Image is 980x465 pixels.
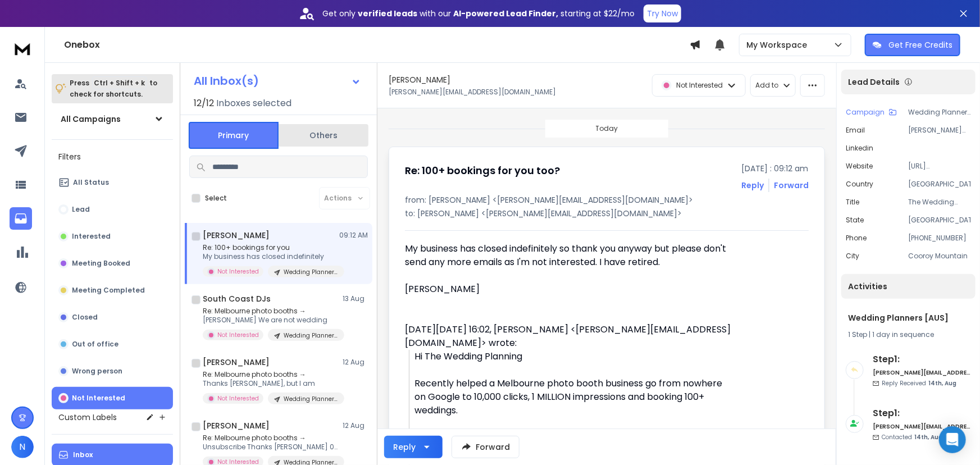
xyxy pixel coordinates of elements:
div: | [848,330,969,339]
p: 09:12 AM [339,231,368,240]
button: Primary [189,122,279,149]
button: Others [279,123,368,148]
img: logo [11,38,34,59]
button: Campaign [846,108,897,117]
button: Closed [52,306,173,329]
button: Meeting Booked [52,252,173,275]
p: Not Interested [72,394,125,403]
p: to: [PERSON_NAME] <[PERSON_NAME][EMAIL_ADDRESS][DOMAIN_NAME]> [405,208,809,219]
p: [GEOGRAPHIC_DATA] [908,180,971,189]
p: Wedding Planners [AUS] [284,268,338,276]
p: Meeting Completed [72,286,145,295]
button: Meeting Completed [52,279,173,302]
div: [DATE][DATE] 16:02, [PERSON_NAME] <[PERSON_NAME][EMAIL_ADDRESS][DOMAIN_NAME]> wrote: [405,323,733,350]
button: Out of office [52,333,173,355]
p: Re: Melbourne photo booths → [203,307,338,316]
p: Wedding Planners [AUS] [908,108,971,117]
p: Wrong person [72,367,122,376]
h6: [PERSON_NAME][EMAIL_ADDRESS][DOMAIN_NAME] [873,368,971,377]
p: Press to check for shortcuts. [70,77,157,100]
p: [GEOGRAPHIC_DATA] [908,216,971,225]
p: 12 Aug [343,421,368,430]
p: Re: Melbourne photo booths → [203,434,338,443]
span: 14th, Aug [928,379,956,388]
p: Not Interested [217,394,259,403]
p: Meeting Booked [72,259,130,268]
p: [PERSON_NAME][EMAIL_ADDRESS][DOMAIN_NAME] [908,126,971,135]
p: All Status [73,178,109,187]
button: Reply [384,436,443,458]
p: website [846,162,873,171]
p: country [846,180,873,189]
p: state [846,216,864,225]
button: Wrong person [52,360,173,382]
span: 1 Step [848,330,867,339]
p: Re: 100+ bookings for you [203,243,338,252]
div: Hi The Wedding Planning [414,350,733,363]
p: Wedding Planners [AUS] [284,395,338,403]
p: Contacted [882,433,942,441]
div: Activities [841,274,976,299]
p: Lead [72,205,90,214]
button: Get Free Credits [865,34,960,56]
p: 13 Aug [343,294,368,303]
p: title [846,198,859,207]
p: The Wedding Planning [908,198,971,207]
h6: Step 1 : [873,407,971,420]
button: Forward [452,436,519,458]
p: Closed [72,313,98,322]
div: Open Intercom Messenger [939,426,966,453]
p: city [846,252,859,261]
div: [PERSON_NAME] [405,282,733,296]
p: Inbox [73,450,93,459]
h1: Re: 100+ bookings for you too? [405,163,560,179]
h1: Onebox [64,38,690,52]
button: All Inbox(s) [185,70,370,92]
h3: Filters [52,149,173,165]
p: Add to [755,81,778,90]
p: Today [596,124,618,133]
p: Lead Details [848,76,900,88]
p: Interested [72,232,111,241]
button: N [11,436,34,458]
span: Ctrl + Shift + k [92,76,147,89]
p: Wedding Planners [AUS] [284,331,338,340]
div: Forward [774,180,809,191]
h6: Step 1 : [873,353,971,366]
p: [URL][DOMAIN_NAME] [908,162,971,171]
button: All Status [52,171,173,194]
button: Try Now [644,4,681,22]
h3: Custom Labels [58,412,117,423]
p: Try Now [647,8,678,19]
p: Not Interested [217,267,259,276]
p: Email [846,126,865,135]
p: My business has closed indefinitely [203,252,338,261]
button: Not Interested [52,387,173,409]
button: Interested [52,225,173,248]
p: [PERSON_NAME] We are not wedding [203,316,338,325]
p: from: [PERSON_NAME] <[PERSON_NAME][EMAIL_ADDRESS][DOMAIN_NAME]> [405,194,809,206]
p: 12 Aug [343,358,368,367]
p: Get only with our starting at $22/mo [322,8,635,19]
h1: [PERSON_NAME] [203,230,270,241]
h1: [PERSON_NAME] [203,420,270,431]
p: Campaign [846,108,885,117]
p: [PHONE_NUMBER] [908,234,971,243]
span: 12 / 12 [194,97,214,110]
div: Recently helped a Melbourne photo booth business go from nowhere on Google to 10,000 clicks, 1 MI... [414,377,733,417]
span: 14th, Aug [914,433,942,441]
h1: South Coast DJs [203,293,271,304]
h1: [PERSON_NAME] [203,357,270,368]
p: [PERSON_NAME][EMAIL_ADDRESS][DOMAIN_NAME] [389,88,556,97]
p: Thanks [PERSON_NAME], but I am [203,379,338,388]
label: Select [205,194,227,203]
h1: All Inbox(s) [194,75,259,86]
h1: [PERSON_NAME] [389,74,450,85]
button: All Campaigns [52,108,173,130]
h1: Wedding Planners [AUS] [848,312,969,323]
div: Reply [393,441,416,453]
p: Unsubscribe Thanks [PERSON_NAME] 0422984641 [DOMAIN_NAME] [203,443,338,452]
h1: All Campaigns [61,113,121,125]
